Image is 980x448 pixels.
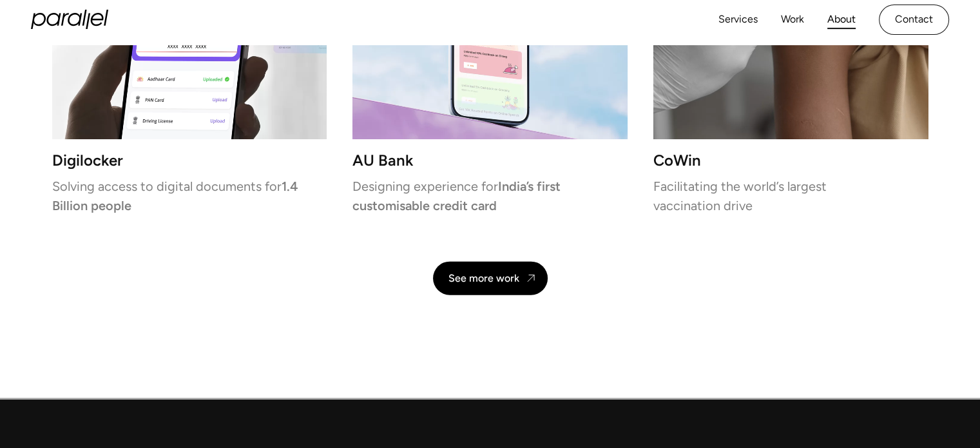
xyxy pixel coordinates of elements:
[52,179,298,213] strong: 1.4 Billion people
[433,262,548,295] a: See more work
[352,155,628,166] h3: AU Bank
[827,11,856,30] a: About
[781,11,804,30] a: Work
[653,155,928,166] h3: CoWin
[31,10,108,30] a: home
[879,5,949,35] a: Contact
[52,182,327,210] p: Solving access to digital documents for
[448,272,519,284] div: See more work
[653,182,928,210] p: Facilitating the world’s largest vaccination drive
[352,182,628,210] p: Designing experience for
[718,11,758,30] a: Services
[352,179,561,213] strong: India’s first customisable credit card
[52,155,327,166] h3: Digilocker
